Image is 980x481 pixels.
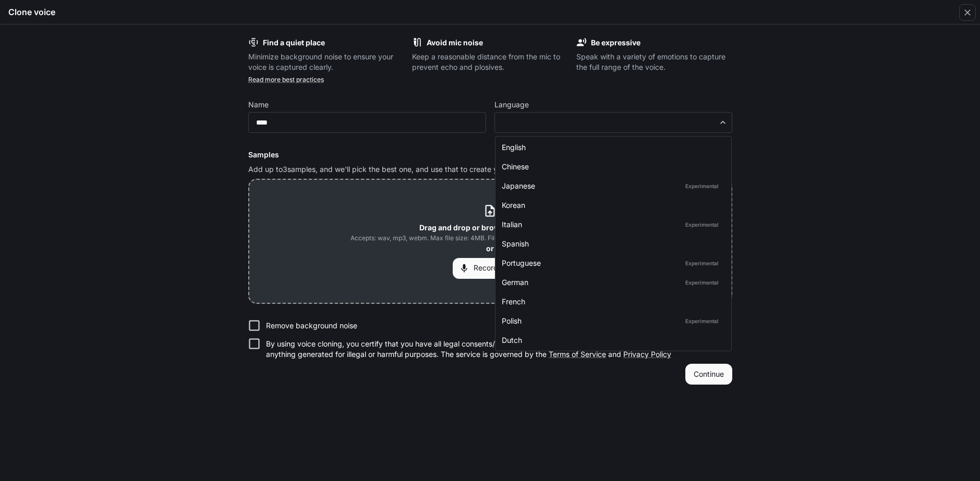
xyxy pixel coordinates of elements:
[683,220,721,229] p: Experimental
[502,335,721,346] div: Dutch
[502,296,721,307] div: French
[683,316,721,326] p: Experimental
[502,142,721,153] div: English
[502,257,721,268] div: Portuguese
[502,315,721,326] div: Polish
[502,219,721,230] div: Italian
[502,180,721,191] div: Japanese
[683,181,721,191] p: Experimental
[502,238,721,249] div: Spanish
[502,161,721,172] div: Chinese
[502,200,721,211] div: Korean
[683,258,721,268] p: Experimental
[683,278,721,287] p: Experimental
[502,277,721,288] div: German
